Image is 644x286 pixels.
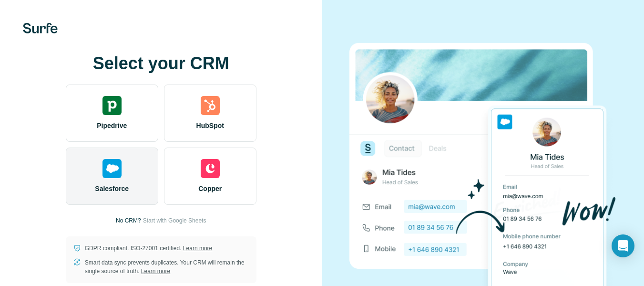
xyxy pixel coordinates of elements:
button: Start with Google Sheets [143,216,206,225]
div: Open Intercom Messenger [612,234,634,257]
p: GDPR compliant. ISO-27001 certified. [85,244,212,253]
p: Smart data sync prevents duplicates. Your CRM will remain the single source of truth. [85,258,249,275]
span: Pipedrive [97,121,127,130]
span: Copper [198,184,222,193]
img: copper's logo [201,159,220,178]
img: pipedrive's logo [102,96,122,115]
img: Surfe's logo [23,23,58,33]
h1: Select your CRM [66,54,256,73]
span: Salesforce [95,184,129,193]
a: Learn more [183,245,212,252]
span: HubSpot [196,121,224,130]
img: hubspot's logo [201,96,220,115]
a: Learn more [141,268,170,275]
img: salesforce's logo [102,159,122,178]
p: No CRM? [116,216,141,225]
